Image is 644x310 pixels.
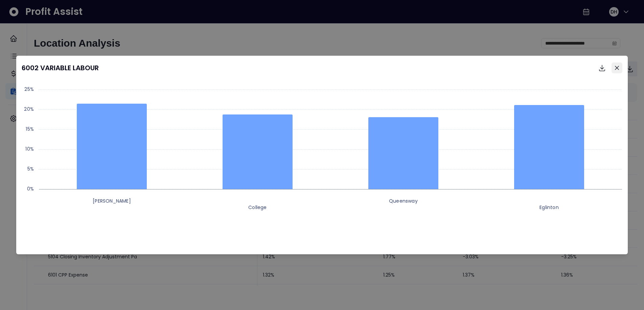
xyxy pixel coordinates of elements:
[27,165,33,172] text: 5%
[389,198,418,204] text: Queensway
[26,126,34,132] text: 15%
[24,106,34,112] text: 20%
[27,185,33,192] text: 0%
[595,61,609,75] button: Download options
[539,204,559,211] text: Eglinton
[24,86,34,93] text: 25%
[93,198,131,204] text: [PERSON_NAME]
[25,146,34,152] text: 10%
[248,204,267,211] text: College
[22,63,99,73] p: 6002 VARIABLE LABOUR
[612,62,622,73] button: Close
